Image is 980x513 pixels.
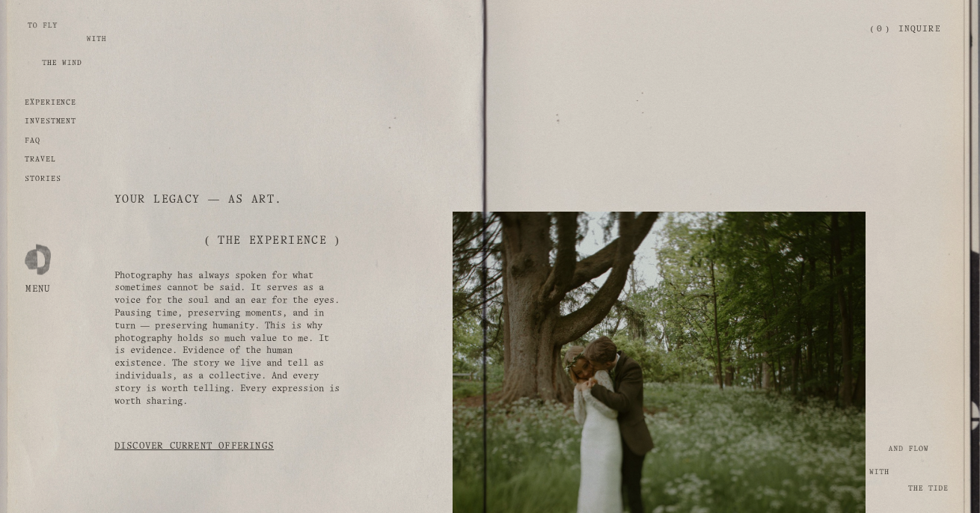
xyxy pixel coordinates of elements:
a: investment [25,118,77,125]
a: Stories [25,176,61,182]
p: Photography has always spoken for what sometimes cannot be said. It serves as a voice for the sou... [114,270,340,408]
a: (0) [871,24,889,35]
a: Discover current offerings [114,432,274,461]
span: ( [871,25,874,33]
span: ) [886,25,889,33]
a: FAQ [25,138,40,144]
a: travel [25,156,56,163]
a: experience [25,99,77,106]
h1: Your Legacy — as art. [114,192,378,207]
a: Inquire [898,16,941,43]
h2: ( the experience ) [114,233,340,248]
span: 0 [877,25,882,33]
